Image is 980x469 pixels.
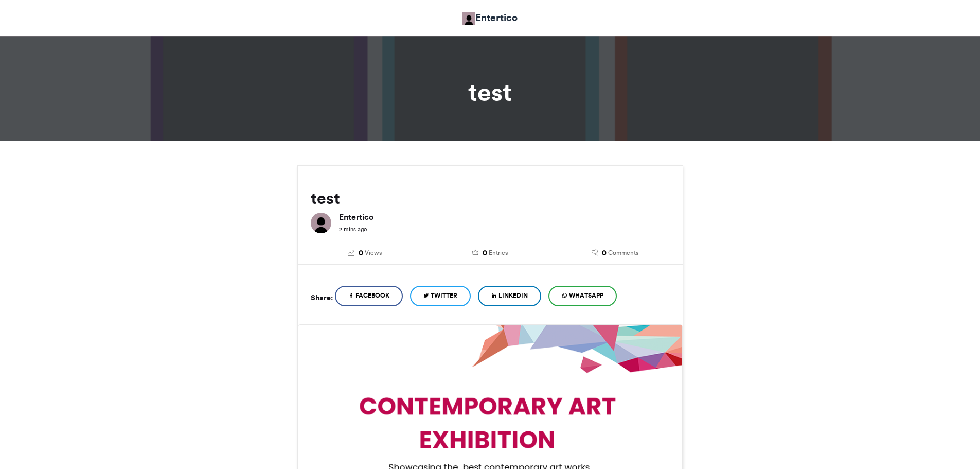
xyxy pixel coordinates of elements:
span: WhatsApp [569,291,603,300]
a: Facebook [335,286,403,306]
span: Facebook [355,291,389,300]
h5: Share: [311,291,333,304]
span: Twitter [431,291,457,300]
span: Comments [608,248,638,257]
img: Victor Kareem [462,12,475,25]
a: Entertico [462,10,518,25]
img: Entertico [311,213,331,233]
a: 0 Views [311,248,420,259]
a: LinkedIn [478,286,541,306]
span: 0 [359,248,363,259]
h6: Entertico [339,213,670,221]
span: 0 [483,248,487,259]
span: Entries [489,248,508,257]
a: WhatsApp [548,286,617,306]
span: LinkedIn [498,291,528,300]
a: 0 Comments [560,248,670,259]
span: Views [365,248,382,257]
a: Twitter [410,286,471,306]
small: 2 mins ago [339,225,367,233]
h1: test [205,80,776,105]
span: 0 [602,248,607,259]
a: 0 Entries [435,248,545,259]
h2: test [311,189,670,207]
